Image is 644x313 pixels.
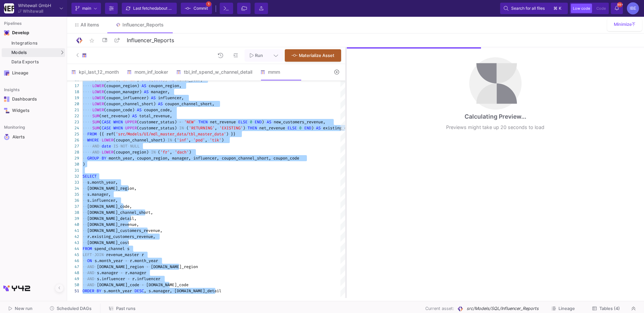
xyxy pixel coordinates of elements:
[67,83,79,89] div: 17
[130,113,132,119] span: ·
[67,215,79,222] div: 39
[71,49,95,62] button: SQL-Model type child icon
[113,119,123,125] span: WHEN
[135,155,137,161] span: ·
[67,246,79,252] div: 44
[116,131,226,137] span: 'src/Models/UI/mdl_master_data/tbl_master_data'
[210,119,236,125] span: net_revenue
[617,2,623,7] span: 99+
[67,161,79,167] div: 30
[102,137,113,143] span: LOWER
[87,204,132,209] span: [DOMAIN_NAME]_code,
[469,57,522,110] img: loading.svg
[102,155,106,161] span: BY
[625,2,639,14] button: IBE
[99,143,102,149] span: ·
[611,3,623,14] button: 99+
[75,36,84,45] img: Logo
[311,125,314,131] span: )
[222,155,271,161] span: coupon_channel_short,
[299,53,334,58] span: Materialize Asset
[219,155,221,161] span: ·
[245,49,268,62] button: Run
[177,119,179,125] span: ·
[67,89,79,95] div: 18
[83,149,92,155] span: ····
[511,3,545,13] span: Search for all files
[146,83,149,89] span: ·
[80,22,99,27] span: All items
[157,6,188,11] span: about 1 hour ago
[149,83,181,88] span: coupon_region,
[83,155,87,161] span: ··
[285,49,341,62] button: Materialize Asset
[156,149,158,155] span: ·
[149,89,151,95] span: ·
[132,113,137,119] span: AS
[137,119,177,125] span: (customer_status)
[314,125,316,131] span: ·
[92,83,104,88] span: LOWER
[191,155,193,161] span: ·
[67,155,79,161] div: 29
[2,27,65,38] mat-expansion-panel-header: Navigation iconDevelop
[67,185,79,191] div: 34
[599,306,620,311] span: Tables (4)
[163,101,165,107] span: ·
[210,137,221,143] span: 'tik'
[243,125,245,131] span: )
[179,125,184,131] span: IN
[165,137,167,143] span: ·
[177,137,189,143] span: 'inf'
[104,89,142,95] span: (coupon_manager)
[176,70,181,75] img: SQL-Model type child icon
[12,108,56,113] div: Widgets
[88,37,96,45] mat-icon: star_border
[113,125,123,131] span: WHEN
[2,94,65,105] a: Navigation iconDashboards
[135,107,137,113] span: ·
[99,119,102,125] span: (
[125,125,137,131] span: UPPER
[144,89,149,95] span: AS
[102,125,111,131] span: CASE
[67,131,79,137] div: 25
[172,137,174,143] span: ·
[12,30,22,36] div: Develop
[205,137,207,143] span: ,
[156,95,158,101] span: ·
[221,137,224,143] span: )
[142,107,144,113] span: ·
[104,83,139,88] span: (coupon_region)
[113,143,118,149] span: IS
[83,95,92,101] span: ····
[596,6,606,11] span: Code
[250,119,252,125] span: 0
[226,131,228,137] span: )
[92,113,99,119] span: SUM
[113,149,149,155] span: (coupon_region)
[189,137,191,143] span: ,
[271,155,273,161] span: ·
[267,119,271,125] span: AS
[71,69,119,75] div: kpi_last_12_month
[156,101,158,107] span: ·
[149,149,151,155] span: ·
[2,105,65,116] a: Navigation iconWidgets
[104,95,149,101] span: (coupon_influencer)
[219,125,243,131] span: 'EXISTING'
[252,119,255,125] span: ·
[125,119,137,125] span: UPPER
[165,101,214,107] span: coupon_channel_short,
[67,167,79,173] div: 31
[248,119,250,125] span: ·
[87,228,162,233] span: [DOMAIN_NAME]_customers_revenue,
[285,125,287,131] span: ·
[208,119,210,125] span: ·
[133,3,173,13] div: Last fetched
[189,149,191,155] span: )
[104,101,156,107] span: (coupon_channel_short)
[106,131,116,137] span: ref(
[215,125,217,131] span: ,
[142,89,144,95] span: ·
